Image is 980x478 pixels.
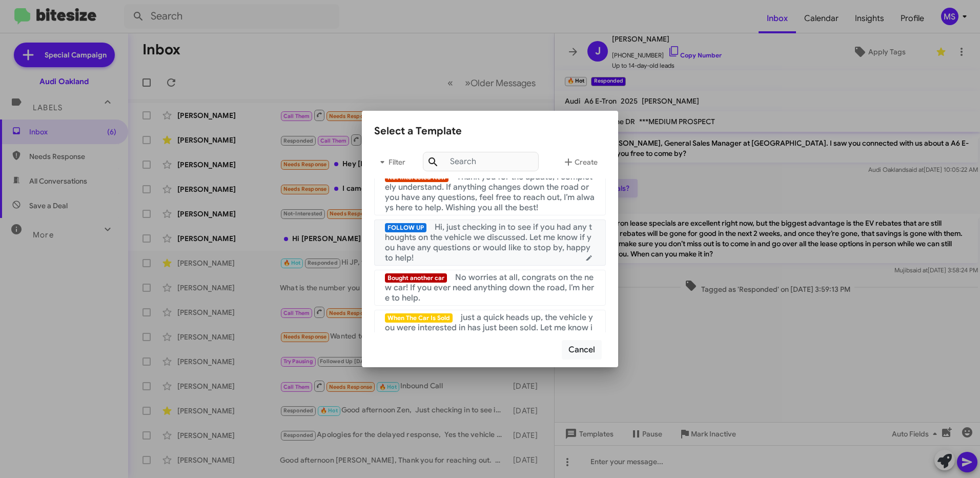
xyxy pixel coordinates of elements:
button: Filter [374,150,407,174]
span: Create [562,153,598,171]
span: FOLLOW UP [385,223,426,232]
div: Select a Template [374,123,606,140]
span: When The Car Is Sold [385,313,453,323]
span: Thank you for the update, I completely understand. If anything changes down the road or you have ... [385,172,595,213]
span: No worries at all, congrats on the new car! If you ever need anything down the road, I’m here to ... [385,272,594,303]
button: Create [554,150,606,174]
span: Filter [374,153,407,171]
span: Hi, just checking in to see if you had any thoughts on the vehicle we discussed. Let me know if y... [385,222,592,263]
span: Bought another car [385,273,447,283]
button: Cancel [562,340,602,360]
input: Search [423,152,539,171]
span: just a quick heads up, the vehicle you were interested in has just been sold. Let me know if you’... [385,312,595,353]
